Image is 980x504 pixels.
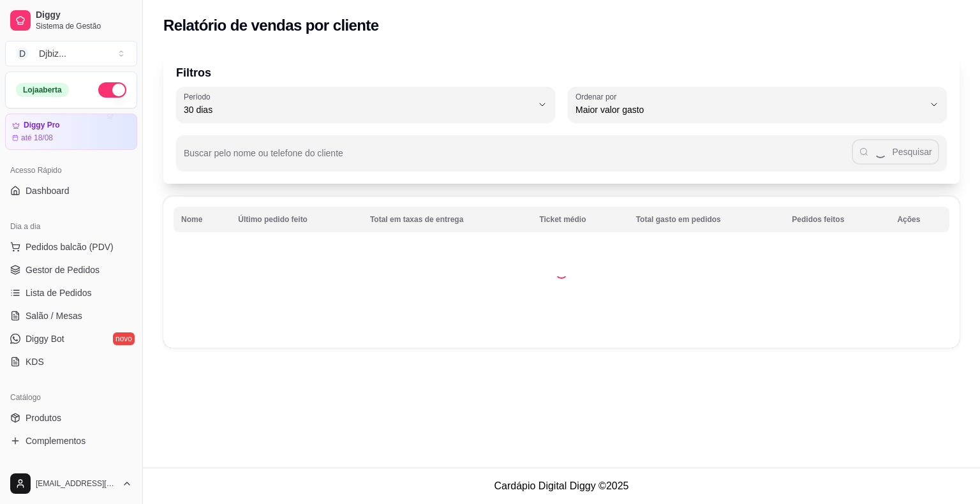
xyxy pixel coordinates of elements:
[16,83,69,97] div: Loja aberta
[21,133,53,143] article: até 18/08
[5,306,137,326] a: Salão / Mesas
[184,91,214,102] label: Período
[184,152,852,165] input: Buscar pelo nome ou telefone do cliente
[26,411,61,424] span: Produtos
[5,352,137,372] a: KDS
[5,408,137,428] a: Produtos
[5,431,137,451] a: Complementos
[26,434,85,447] span: Complementos
[184,103,532,116] span: 30 dias
[5,160,137,181] div: Acesso Rápido
[5,41,137,66] button: Select a team
[163,15,379,36] h2: Relatório de vendas por cliente
[5,329,137,349] a: Diggy Botnovo
[5,283,137,303] a: Lista de Pedidos
[39,47,66,60] div: Djbiz ...
[16,47,29,60] span: D
[5,260,137,280] a: Gestor de Pedidos
[26,184,70,197] span: Dashboard
[26,332,64,345] span: Diggy Bot
[176,87,555,122] button: Período30 dias
[24,121,60,130] article: Diggy Pro
[36,21,132,31] span: Sistema de Gestão
[575,91,621,102] label: Ordenar por
[26,286,92,299] span: Lista de Pedidos
[568,87,947,122] button: Ordenar porMaior valor gasto
[5,181,137,201] a: Dashboard
[26,309,82,322] span: Salão / Mesas
[36,10,132,21] span: Diggy
[5,237,137,257] button: Pedidos balcão (PDV)
[143,468,980,504] footer: Cardápio Digital Diggy © 2025
[5,114,137,150] a: Diggy Proaté 18/08
[176,64,947,82] p: Filtros
[5,387,137,408] div: Catálogo
[555,266,568,279] div: Loading
[5,5,137,36] a: DiggySistema de Gestão
[26,355,44,368] span: KDS
[575,103,924,116] span: Maior valor gasto
[98,82,126,98] button: Alterar Status
[5,468,137,499] button: [EMAIL_ADDRESS][DOMAIN_NAME]
[26,241,114,253] span: Pedidos balcão (PDV)
[5,216,137,237] div: Dia a dia
[26,263,100,276] span: Gestor de Pedidos
[36,478,117,489] span: [EMAIL_ADDRESS][DOMAIN_NAME]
